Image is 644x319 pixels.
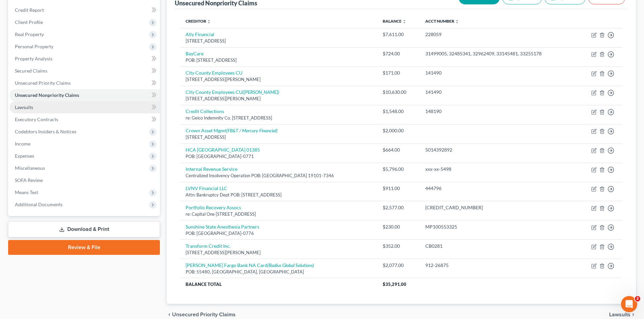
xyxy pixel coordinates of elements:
[172,312,236,317] span: Unsecured Priority Claims
[15,116,58,122] span: Executory Contracts
[186,211,372,217] div: re: Capital One [STREET_ADDRESS]
[383,262,414,269] div: $2,077.00
[425,166,572,172] div: xxx-xx-5498
[15,129,76,134] span: Codebtors Insiders & Notices
[635,296,640,301] span: 2
[402,20,406,24] i: unfold_more
[383,108,414,115] div: $1,548.00
[167,312,236,317] button: chevron_left Unsecured Priority Claims
[186,230,372,237] div: POB: [GEOGRAPHIC_DATA]-0776
[186,70,242,76] a: City County Employees CU
[267,262,314,268] i: (Radius Global Solutions)
[186,19,211,24] a: Creditor unfold_more
[15,153,34,159] span: Expenses
[630,312,636,317] i: chevron_right
[383,282,406,287] span: $35,291.00
[186,31,214,37] a: Ally Financial
[15,92,79,98] span: Unsecured Nonpriority Claims
[383,31,414,38] div: $7,611.00
[186,38,372,44] div: [STREET_ADDRESS]
[15,141,30,147] span: Income
[186,115,372,121] div: re: Geico Indemnity Co. [STREET_ADDRESS]
[9,101,160,113] a: Lawsuits
[15,68,47,74] span: Secured Claims
[455,20,459,24] i: unfold_more
[186,172,372,179] div: Centralized Insolvency Operation POB: [GEOGRAPHIC_DATA] 19101-7346
[383,166,414,172] div: $5,796.00
[15,80,71,86] span: Unsecured Priority Claims
[186,96,372,102] div: [STREET_ADDRESS][PERSON_NAME]
[425,262,572,269] div: 912-26875
[226,128,278,133] i: (FB&T / Mercury Financial)
[383,127,414,134] div: $2,000.00
[186,51,204,56] a: BayCare
[383,223,414,230] div: $230.00
[186,185,227,191] a: LVNV Financial LLC
[186,249,372,256] div: [STREET_ADDRESS][PERSON_NAME]
[186,153,372,160] div: POB: [GEOGRAPHIC_DATA]-0771
[15,104,33,110] span: Lawsuits
[621,296,637,312] iframe: Intercom live chat
[15,202,63,207] span: Additional Documents
[9,65,160,77] a: Secured Claims
[383,19,406,24] a: Balance unfold_more
[383,89,414,96] div: $10,630.00
[15,177,43,183] span: SOFA Review
[609,312,630,317] span: Lawsuits
[425,70,572,76] div: 141490
[425,31,572,38] div: 228059
[425,19,459,24] a: Acct Number unfold_more
[9,113,160,126] a: Executory Contracts
[186,192,372,198] div: Attn: Bankruptcy Dept POB: [STREET_ADDRESS]
[383,204,414,211] div: $2,577.00
[186,243,231,249] a: Transform Credit Inc.
[425,50,572,57] div: 31499005, 32485341, 32962409, 33145481, 33255178
[186,166,237,172] a: Internal Revenue Service
[9,4,160,16] a: Credit Report
[186,269,372,275] div: POB: 55480, [GEOGRAPHIC_DATA], [GEOGRAPHIC_DATA]
[186,128,278,133] a: Crown Asset Mgmt(FB&T / Mercury Financial)
[186,134,372,140] div: [STREET_ADDRESS]
[383,50,414,57] div: $724.00
[15,19,43,25] span: Client Profile
[15,7,44,13] span: Credit Report
[180,278,377,290] th: Balance Total
[167,312,172,317] i: chevron_left
[242,89,279,95] i: ([PERSON_NAME])
[186,89,279,95] a: City County Employees CU([PERSON_NAME])
[425,147,572,153] div: 5014392892
[186,262,314,268] a: [PERSON_NAME] Fargo Bank NA Card(Radius Global Solutions)
[425,89,572,96] div: 141490
[9,77,160,89] a: Unsecured Priority Claims
[8,221,160,237] a: Download & Print
[383,243,414,249] div: $352.00
[15,56,52,61] span: Property Analysis
[186,147,260,153] a: HCA [GEOGRAPHIC_DATA] 01385
[8,240,160,255] a: Review & File
[9,89,160,101] a: Unsecured Nonpriority Claims
[425,243,572,249] div: CB0281
[186,108,224,114] a: Credit Collections
[383,147,414,153] div: $664.00
[425,185,572,192] div: 444796
[15,31,44,37] span: Real Property
[186,76,372,83] div: [STREET_ADDRESS][PERSON_NAME]
[383,70,414,76] div: $171.00
[15,44,53,49] span: Personal Property
[207,20,211,24] i: unfold_more
[15,165,45,171] span: Miscellaneous
[425,223,572,230] div: MP100553325
[186,224,259,230] a: Sunshine State Anesthesia Partners
[9,174,160,186] a: SOFA Review
[383,185,414,192] div: $911.00
[425,204,572,211] div: [CREDIT_CARD_NUMBER]
[186,57,372,63] div: POB: [STREET_ADDRESS]
[186,205,241,210] a: Portfolio Recovery Assocs
[609,312,636,317] button: Lawsuits chevron_right
[15,189,38,195] span: Means Test
[9,53,160,65] a: Property Analysis
[425,108,572,115] div: 148190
